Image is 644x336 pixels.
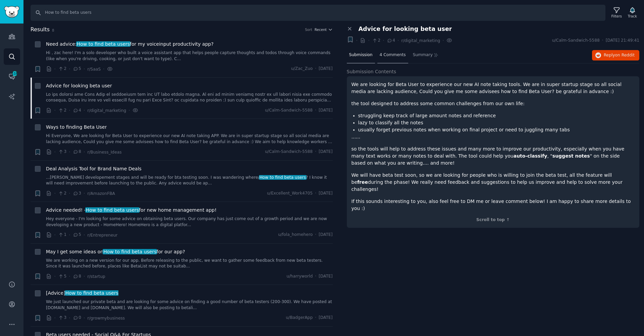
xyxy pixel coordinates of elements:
span: · [442,37,444,44]
div: Track [628,14,637,18]
span: Advice needed! - for new home management app! [46,207,217,214]
span: 5 [73,66,81,72]
span: 1 [58,232,66,238]
span: r/digital_marketing [401,38,440,43]
span: [DATE] [319,315,332,321]
a: Hi Everyone, We are looking for Beta User to experience our new AI note taking APP. We are in sup... [46,133,333,145]
span: [DATE] [319,274,332,280]
span: 5 [73,232,81,238]
span: · [69,66,70,73]
span: · [54,232,56,239]
span: · [69,314,70,322]
a: 118 [4,68,20,85]
span: · [315,315,316,321]
p: We will have beta test soon, so we are looking for people who is willing to join the beta test, a... [352,172,635,193]
span: u/fola_homehero [278,232,313,238]
span: · [315,149,316,155]
span: 4 [387,38,395,44]
span: · [54,149,56,156]
span: [Advice] [46,290,118,297]
li: usually forget previous notes when working on final project or need to juggling many tabs [358,126,635,133]
button: Recent [315,27,333,32]
span: 2 [58,191,66,197]
a: Deal Analysis Tool for Brand Name Deals [46,165,142,172]
span: · [84,107,85,114]
input: Search Keyword [31,5,605,21]
span: How to find beta users [65,290,119,296]
span: · [69,107,70,114]
span: · [84,232,85,239]
span: How to find beta users [76,41,130,47]
span: 3 [58,315,66,321]
strong: auto-classify [514,153,547,159]
li: struggling keep track of large amount notes and reference [358,112,635,119]
span: · [54,107,56,114]
span: 3 [58,149,66,155]
span: · [315,66,316,72]
span: r/AmazonFBA [87,191,115,196]
span: u/harryworld [286,274,313,280]
span: Summary [413,52,433,58]
span: 2 [58,108,66,114]
span: r/startup [87,274,105,279]
li: lazy to classify all the notes [358,119,635,126]
span: · [84,66,85,73]
span: How to find beta users [103,249,157,254]
img: GummySearch logo [4,6,19,18]
span: r/growmybusiness [87,316,125,321]
a: Lo ips dolorsi ame Cons Adip el seddoeiusm tem inc UT labo etdolo magna. Al eni ad minim veniamq ... [46,92,333,103]
span: 8 [52,28,54,32]
span: [DATE] [319,149,332,155]
span: on Reddit [615,53,635,57]
span: 4 Comments [380,52,406,58]
strong: suggest notes [552,153,590,159]
p: ...... [352,133,635,140]
a: We are working on a new version for our app. Before releasing to the public, we want to gather so... [46,258,333,269]
a: Ways to finding Beta User [46,124,107,131]
span: · [602,38,603,44]
button: Replyon Reddit [592,50,639,61]
span: · [103,66,104,73]
a: Advice for looking beta user [46,82,112,89]
span: u/Excellent_Work4705 [267,191,313,197]
span: 3 [73,191,81,197]
a: ...[PERSON_NAME] developement stages and will be ready for bta testing soon. I was wandering wher... [46,175,333,186]
span: r/Business_Ideas [87,150,121,155]
span: · [397,37,399,44]
span: · [54,66,56,73]
span: · [128,107,130,114]
span: [DATE] [319,108,332,114]
span: r/digital_marketing [87,108,126,113]
div: Filters [611,14,622,18]
span: Submission Contents [347,68,396,75]
span: [DATE] [319,232,332,238]
span: r/Entrepreneur [87,233,117,238]
span: · [69,232,70,239]
span: · [84,149,85,156]
p: If this sounds interesting to you, also feel free to DM me or leave comment below! I am happy to ... [352,198,635,212]
span: [DATE] [319,191,332,197]
span: · [54,190,56,197]
a: We just launched our private beta and are looking for some advice on finding a good number of bet... [46,299,333,311]
span: 8 [73,149,81,155]
span: How to find beta users [85,207,140,213]
span: Results [31,26,50,34]
span: · [315,191,316,197]
span: 2 [58,66,66,72]
span: May I get some ideas on for our app? [46,248,185,255]
p: We are looking for Beta User to experience our new AI note taking tools. We are in super startup ... [352,81,635,95]
a: May I get some ideas onHow to find beta usersfor our app? [46,248,185,255]
span: u/BadgerApp [286,315,313,321]
span: 118 [12,71,18,76]
span: · [69,190,70,197]
span: u/Calm-Sandwich-5588 [552,38,600,44]
span: · [54,273,56,280]
span: u/Calm-Sandwich-5588 [265,108,313,114]
span: u/Zac_Zuo [291,66,313,72]
span: r/SaaS [87,67,101,72]
span: · [54,314,56,322]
